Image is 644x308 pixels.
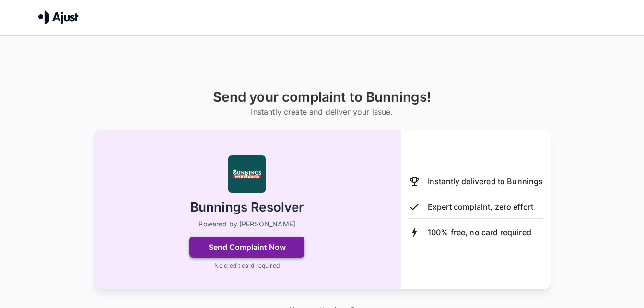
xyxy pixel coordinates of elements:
img: Ajust [38,10,79,24]
p: Expert complaint, zero effort [428,201,533,213]
button: Send Complaint Now [189,237,304,258]
h2: Bunnings Resolver [190,199,304,216]
img: Bunnings [228,155,266,193]
p: No credit card required [214,261,279,270]
h6: Instantly create and deliver your issue. [213,105,432,118]
p: Powered by [PERSON_NAME] [199,219,295,229]
p: Instantly delivered to Bunnings [428,176,543,187]
h1: Send your complaint to Bunnings! [213,89,432,105]
p: 100% free, no card required [428,226,531,238]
